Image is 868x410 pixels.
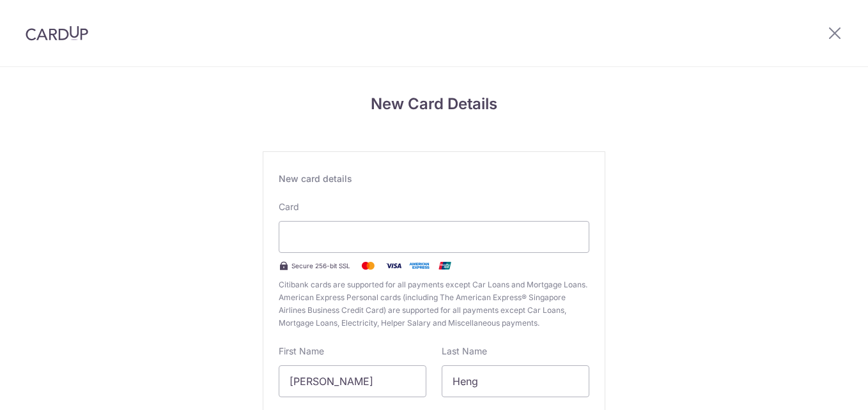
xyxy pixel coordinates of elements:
[432,258,458,273] img: .alt.unionpay
[355,258,381,273] img: Mastercard
[279,365,426,397] input: Cardholder First Name
[26,26,88,41] img: CardUp
[279,278,589,330] span: Citibank cards are supported for all payments except Car Loans and Mortgage Loans. American Expre...
[291,261,350,271] span: Secure 256-bit SSL
[263,93,605,116] h4: New Card Details
[442,365,589,397] input: Cardholder Last Name
[279,345,324,358] label: First Name
[290,229,578,245] iframe: Secure card payment input frame
[279,172,589,185] div: New card details
[279,201,299,213] label: Card
[381,258,407,273] img: Visa
[407,258,432,273] img: .alt.amex
[786,372,855,404] iframe: Opens a widget where you can find more information
[442,345,487,358] label: Last Name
